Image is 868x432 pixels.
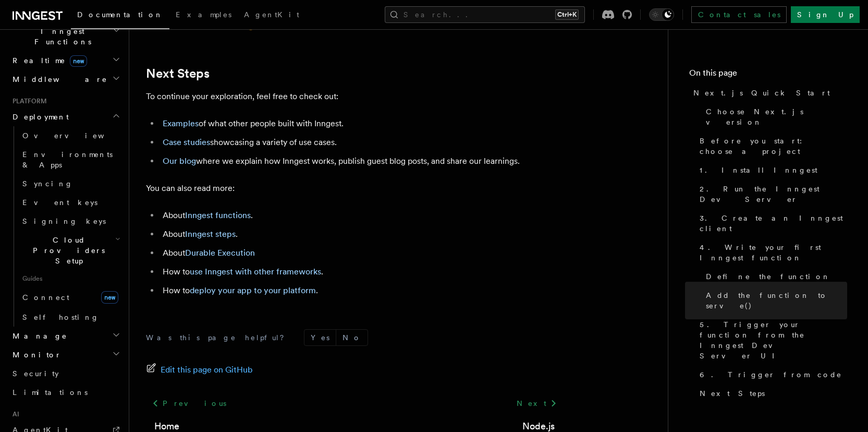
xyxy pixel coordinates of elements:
span: Security [13,369,59,378]
span: Connect [22,293,69,302]
a: 3. Create an Inngest client [695,209,847,238]
a: Next.js Quick Start [689,83,847,102]
a: Choose Next.js version [702,102,847,131]
span: Edit this page on GitHub [161,363,253,377]
a: Our blog [163,156,196,166]
span: Signing keys [22,217,106,225]
span: 6. Trigger from code [700,369,842,380]
a: Documentation [71,3,169,29]
span: Documentation [77,10,163,19]
span: Limitations [13,388,88,397]
a: Previous [146,394,232,413]
span: Cloud Providers Setup [18,235,115,266]
span: Define the function [706,271,830,282]
span: Overview [22,131,130,140]
span: Manage [8,331,67,341]
li: About [160,246,563,260]
button: Search...Ctrl+K [385,6,585,23]
a: 5. Trigger your function from the Inngest Dev Server UI [695,315,847,365]
span: 3. Create an Inngest client [700,213,847,234]
button: Yes [304,330,336,345]
a: Connectnew [18,287,123,308]
button: Manage [8,327,123,345]
span: Before you start: choose a project [700,136,847,157]
span: new [70,55,87,67]
button: Inngest Functions [8,22,123,51]
span: Examples [176,10,231,19]
a: Examples [163,118,199,128]
button: Middleware [8,70,123,89]
a: Case studies [163,137,210,147]
a: Self hosting [18,308,123,327]
a: Event keys [18,193,123,212]
a: Inngest functions [185,210,251,220]
span: AgentKit [244,10,299,19]
li: of what other people built with Inngest. [160,116,563,131]
button: No [336,330,368,345]
span: Event keys [22,198,97,207]
a: Syncing [18,174,123,193]
button: Cloud Providers Setup [18,231,123,270]
a: Next Steps [146,66,210,81]
p: To continue your exploration, feel free to check out: [146,89,563,104]
span: 1. Install Inngest [700,165,817,175]
a: Add the function to serve() [702,286,847,315]
li: How to . [160,283,563,298]
span: Deployment [8,112,69,122]
a: Contact sales [691,6,787,23]
span: Next.js Quick Start [693,88,830,98]
a: 4. Write your first Inngest function [695,238,847,267]
a: Before you start: choose a project [695,131,847,161]
span: Add the function to serve() [706,290,847,311]
span: new [101,291,118,304]
span: Middleware [8,74,107,85]
a: Next [510,394,563,413]
span: Choose Next.js version [706,106,847,127]
button: Deployment [8,107,123,126]
button: Toggle dark mode [649,8,674,21]
a: 6. Trigger from code [695,365,847,384]
a: Sign Up [791,6,860,23]
a: Security [8,364,123,383]
li: About . [160,227,563,242]
span: Realtime [8,55,87,66]
span: Platform [8,97,47,105]
a: Limitations [8,383,123,402]
a: deploy your app to your platform [190,285,316,295]
p: You can also read more: [146,181,563,196]
p: Was this page helpful? [146,332,291,343]
a: use Inngest with other frameworks [190,267,321,277]
li: showcasing a variety of use cases. [160,135,563,150]
a: Overview [18,126,123,145]
span: 5. Trigger your function from the Inngest Dev Server UI [700,319,847,361]
span: Inngest Functions [8,26,113,47]
span: Environments & Apps [22,150,113,169]
li: How to . [160,265,563,279]
li: About . [160,208,563,223]
span: 4. Write your first Inngest function [700,242,847,263]
button: Realtimenew [8,51,123,70]
span: 2. Run the Inngest Dev Server [700,184,847,205]
a: Durable Execution [185,248,255,258]
a: Next Steps [695,384,847,403]
a: AgentKit [238,3,305,28]
a: Inngest steps [185,229,236,239]
a: Define the function [702,267,847,286]
li: where we explain how Inngest works, publish guest blog posts, and share our learnings. [160,154,563,169]
span: Syncing [22,179,73,188]
span: AI [8,410,19,418]
button: Monitor [8,345,123,364]
a: Environments & Apps [18,145,123,174]
a: Edit this page on GitHub [146,363,253,377]
span: Monitor [8,350,62,360]
a: Examples [169,3,238,28]
h4: On this page [689,67,847,83]
span: Next Steps [700,388,765,399]
a: 1. Install Inngest [695,161,847,179]
a: 2. Run the Inngest Dev Server [695,179,847,209]
span: Guides [18,270,123,287]
kbd: Ctrl+K [555,9,579,20]
div: Deployment [8,126,123,327]
span: Self hosting [22,313,99,321]
a: Signing keys [18,212,123,231]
